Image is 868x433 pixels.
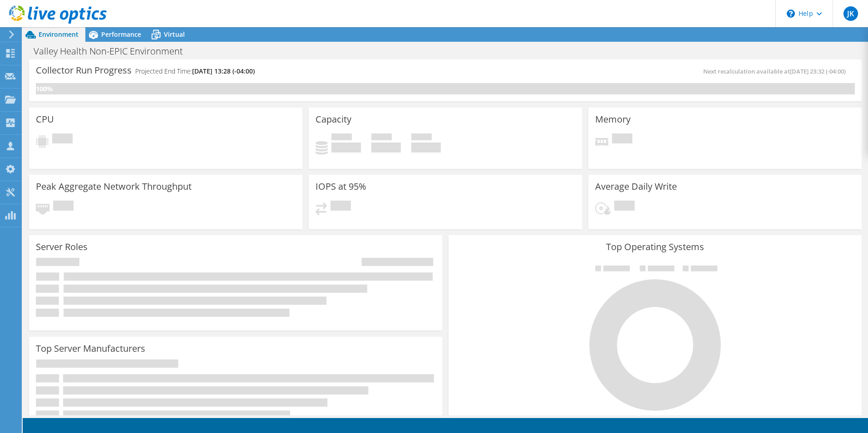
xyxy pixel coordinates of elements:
[371,133,392,143] span: Free
[316,114,351,124] h3: Capacity
[331,133,352,143] span: Used
[30,46,197,56] h1: Valley Health Non-EPIC Environment
[411,143,441,153] h4: 0 GiB
[790,67,846,75] span: [DATE] 23:32 (-04:00)
[39,30,79,39] span: Environment
[703,67,850,75] span: Next recalculation available at
[52,133,73,146] span: Pending
[135,66,255,76] h4: Projected End Time:
[316,182,366,192] h3: IOPS at 95%
[595,114,631,124] h3: Memory
[612,133,632,146] span: Pending
[36,344,145,354] h3: Top Server Manufacturers
[192,67,255,75] span: [DATE] 13:28 (-04:00)
[614,201,635,213] span: Pending
[455,242,855,252] h3: Top Operating Systems
[787,10,795,18] svg: \n
[595,182,677,192] h3: Average Daily Write
[36,242,88,252] h3: Server Roles
[53,201,74,213] span: Pending
[411,133,432,143] span: Total
[843,6,858,21] span: JK
[164,30,185,39] span: Virtual
[330,201,351,213] span: Pending
[371,143,401,153] h4: 0 GiB
[36,182,192,192] h3: Peak Aggregate Network Throughput
[36,114,54,124] h3: CPU
[331,143,361,153] h4: 0 GiB
[101,30,141,39] span: Performance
